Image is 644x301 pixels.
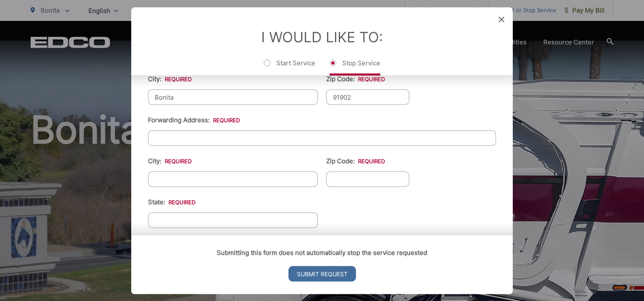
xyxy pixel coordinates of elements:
[148,116,240,123] label: Forwarding Address:
[148,157,192,165] label: City:
[148,198,195,206] label: State:
[264,59,315,75] label: Start Service
[288,266,356,281] input: Submit Request
[217,248,427,256] strong: Submitting this form does not automatically stop the service requested
[261,28,383,45] label: I Would Like To:
[330,59,380,75] label: Stop Service
[326,157,385,165] label: Zip Code:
